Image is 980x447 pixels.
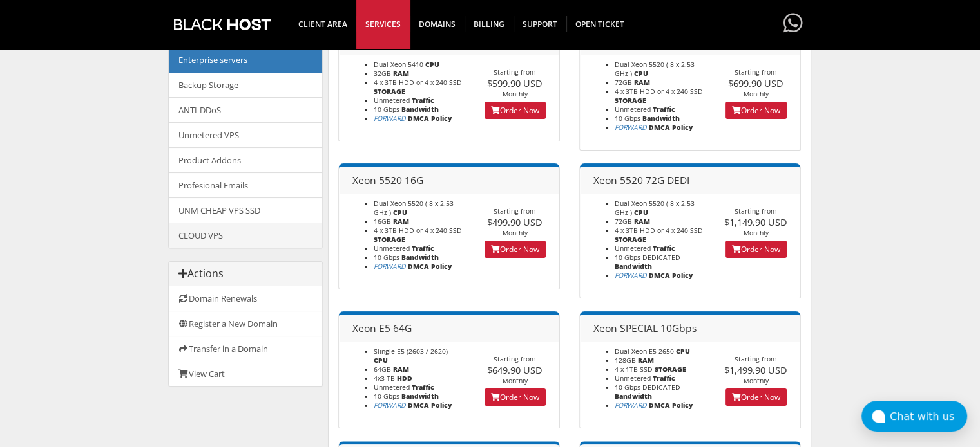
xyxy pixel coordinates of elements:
span: $1,499.90 USD [724,363,787,376]
a: FORWARD [615,123,647,132]
span: 4 x 3TB HDD or 4 x 240 SSD [615,226,703,235]
span: Dual Xeon E5-2650 [615,347,674,356]
a: FORWARD [374,114,406,123]
span: Xeon 5520 72G DEDI [593,173,689,187]
b: RAM [634,217,650,226]
a: Order Now [485,388,546,406]
b: Bandwidth [401,392,439,401]
b: Bandwidth [615,262,652,271]
b: Traffic [653,374,675,383]
a: Unmetered VPS [169,122,322,148]
span: 16GB [374,217,391,226]
span: 10 Gbps [615,114,640,123]
b: HDD [397,374,412,383]
span: 64GB [374,365,391,374]
span: Billing [465,16,514,32]
i: All abuse reports are forwarded [615,401,647,410]
a: ANTI-DDoS [169,97,322,123]
b: DMCA Policy [408,114,452,123]
span: Unmetered [374,383,410,392]
span: $599.90 USD [487,77,543,89]
span: 10 Gbps [374,392,399,401]
b: RAM [393,217,409,226]
b: Bandwidth [401,105,439,114]
b: RAM [393,365,409,374]
span: $699.90 USD [728,77,783,89]
i: All abuse reports are forwarded [615,271,647,280]
span: $499.90 USD [487,215,543,228]
div: Starting from Monthly [471,68,559,98]
b: CPU [634,69,648,78]
b: CPU [634,208,648,217]
a: Product Addons [169,147,322,173]
a: FORWARD [615,401,647,410]
span: 4 x 3TB HDD or 4 x 240 SSD [615,87,703,96]
span: 4x3 TB [374,374,395,383]
span: 32GB [374,69,391,78]
span: Unmetered [615,105,651,114]
span: Unmetered [374,244,410,253]
b: STORAGE [374,235,405,244]
span: Unmetered [615,244,651,253]
span: 10 Gbps DEDICATED [615,383,680,392]
div: Chat with us [890,410,967,423]
span: 10 Gbps [374,105,399,114]
span: Open Ticket [566,16,633,32]
span: Dual Xeon 5520 ( 8 x 2.53 GHz ) [615,199,695,217]
span: 4 x 3TB HDD or 4 x 240 SSD [374,78,462,87]
i: All abuse reports are forwarded [374,114,406,123]
span: Domains [410,16,465,32]
a: Enterprise servers [169,47,322,73]
b: RAM [393,69,409,78]
span: Xeon 5520 16G [352,173,423,187]
a: Order Now [485,241,546,258]
b: DMCA Policy [408,401,452,410]
span: Slingle E5 (2603 / 2620) [374,347,448,356]
a: Profesional Emails [169,172,322,198]
b: RAM [634,78,650,87]
a: Order Now [725,102,787,119]
span: 4 x 3TB HDD or 4 x 240 SSD [374,226,462,235]
b: CPU [374,356,388,365]
span: Xeon E5 64G [352,321,412,335]
b: CPU [676,347,690,356]
a: Order Now [485,102,546,119]
div: Starting from Monthly [712,68,800,98]
b: DMCA Policy [649,401,693,410]
span: 72GB [615,78,632,87]
i: All abuse reports are forwarded [615,123,647,132]
span: 10 Gbps [374,253,399,262]
span: 72GB [615,217,632,226]
b: DMCA Policy [408,262,452,271]
span: $649.90 USD [487,363,543,376]
a: CLOUD VPS [169,223,322,248]
div: Starting from Monthly [712,206,800,237]
b: Traffic [653,105,675,114]
span: CLIENT AREA [289,16,357,32]
span: Xeon SPECIAL 10Gbps [593,321,697,335]
a: View Cart [169,361,322,386]
a: UNM CHEAP VPS SSD [169,197,322,223]
b: STORAGE [615,96,646,105]
b: Bandwidth [615,392,652,401]
h3: Actions [178,268,312,280]
a: Transfer in a Domain [169,336,322,361]
a: Domain Renewals [169,286,322,311]
b: DMCA Policy [649,123,693,132]
a: FORWARD [374,401,406,410]
b: STORAGE [374,87,405,96]
span: Dual Xeon 5520 ( 8 x 2.53 GHz ) [615,60,695,78]
b: DMCA Policy [649,271,693,280]
a: Order Now [725,388,787,406]
div: Starting from Monthly [712,354,800,385]
div: Starting from Monthly [471,354,559,385]
span: Dual Xeon 5410 [374,60,423,69]
b: Traffic [412,244,434,253]
span: $1,149.90 USD [724,215,787,228]
a: FORWARD [615,271,647,280]
b: Bandwidth [642,114,680,123]
div: Starting from Monthly [471,206,559,237]
i: All abuse reports are forwarded [374,401,406,410]
b: Bandwidth [401,253,439,262]
span: 10 Gbps DEDICATED [615,253,680,262]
